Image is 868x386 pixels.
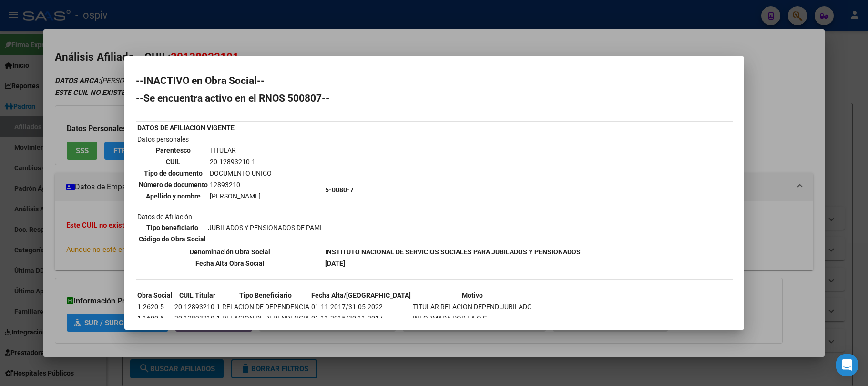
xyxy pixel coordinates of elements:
td: [PERSON_NAME] [209,191,272,201]
b: [DATE] [325,260,345,267]
th: Tipo Beneficiario [222,290,310,301]
th: CUIL [138,156,208,167]
td: DOCUMENTO UNICO [209,168,272,178]
td: TITULAR [209,145,272,156]
td: INFORMADA POR LA O.S. [412,313,532,323]
h2: --INACTIVO en Obra Social-- [136,76,733,85]
th: CUIL Titular [174,290,221,301]
td: 20-12893210-1 [174,302,221,312]
th: Obra Social [137,290,173,301]
th: Número de documento [138,179,208,190]
td: RELACION DE DEPENDENCIA [222,302,310,312]
b: 5-0080-7 [325,186,354,194]
th: Parentesco [138,145,208,156]
td: 12893210 [209,179,272,190]
th: Fecha Alta Obra Social [137,258,324,269]
td: JUBILADOS Y PENSIONADOS DE PAMI [207,222,322,233]
th: Fecha Alta/[GEOGRAPHIC_DATA] [311,290,411,301]
b: DATOS DE AFILIACION VIGENTE [137,124,235,132]
td: TITULAR RELACION DEPEND JUBILADO [412,302,532,312]
th: Denominación Obra Social [137,247,324,257]
td: 1-1600-6 [137,313,173,323]
td: 01-11-2015/30-11-2017 [311,313,411,323]
b: INSTITUTO NACIONAL DE SERVICIOS SOCIALES PARA JUBILADOS Y PENSIONADOS [325,248,581,256]
th: Tipo de documento [138,168,208,178]
td: 01-11-2017/31-05-2022 [311,302,411,312]
td: Datos personales Datos de Afiliación [137,134,324,246]
td: RELACION DE DEPENDENCIA [222,313,310,323]
td: 20-12893210-1 [209,156,272,167]
h2: --Se encuentra activo en el RNOS 500807-- [136,94,733,103]
th: Motivo [412,290,532,301]
td: 1-2620-5 [137,302,173,312]
th: Código de Obra Social [138,234,206,244]
th: Apellido y nombre [138,191,208,201]
th: Tipo beneficiario [138,222,206,233]
div: Open Intercom Messenger [836,354,858,376]
td: 20-12893210-1 [174,313,221,323]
